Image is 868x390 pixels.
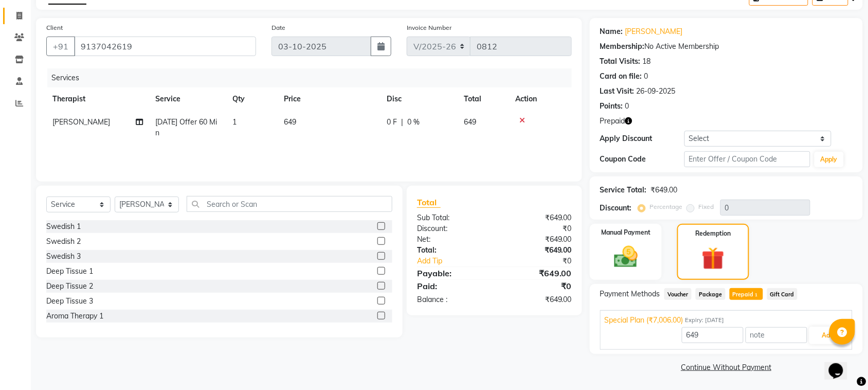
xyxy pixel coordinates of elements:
[494,245,580,256] div: ₹649.00
[600,289,660,299] span: Payment Methods
[52,117,110,127] span: [PERSON_NAME]
[600,154,684,165] div: Coupon Code
[409,212,495,223] div: Sub Total:
[746,327,807,343] input: note
[409,223,495,234] div: Discount:
[509,87,572,111] th: Action
[494,267,580,279] div: ₹649.00
[401,117,403,128] span: |
[600,116,625,127] span: Prepaid
[409,267,495,279] div: Payable:
[696,288,726,300] span: Package
[409,234,495,245] div: Net:
[625,101,629,112] div: 0
[494,223,580,234] div: ₹0
[682,327,744,343] input: Amount
[643,56,651,67] div: 18
[664,288,692,300] span: Voucher
[815,152,844,167] button: Apply
[409,294,495,305] div: Balance :
[600,41,645,52] div: Membership:
[644,71,648,82] div: 0
[46,37,75,56] button: +91
[46,236,81,247] div: Swedish 2
[607,243,645,271] img: _cash.svg
[684,151,810,167] input: Enter Offer / Coupon Code
[187,196,392,212] input: Search or Scan
[46,23,63,32] label: Client
[494,212,580,223] div: ₹649.00
[767,288,798,300] span: Gift Card
[600,56,641,67] div: Total Visits:
[46,266,93,277] div: Deep Tissue 1
[637,86,676,97] div: 26-09-2025
[47,68,580,87] div: Services
[685,316,725,325] span: Expiry: [DATE]
[600,133,684,144] div: Apply Discount
[272,23,285,32] label: Date
[409,256,509,267] a: Add Tip
[46,296,93,307] div: Deep Tissue 3
[407,23,451,32] label: Invoice Number
[409,280,495,292] div: Paid:
[494,234,580,245] div: ₹649.00
[494,280,580,292] div: ₹0
[592,362,861,373] a: Continue Without Payment
[625,26,683,37] a: [PERSON_NAME]
[407,117,420,128] span: 0 %
[809,327,847,344] button: Add
[494,294,580,305] div: ₹649.00
[232,117,237,127] span: 1
[458,87,509,111] th: Total
[730,288,763,300] span: Prepaid
[600,26,623,37] div: Name:
[278,87,381,111] th: Price
[600,71,642,82] div: Card on file:
[754,292,759,298] span: 1
[409,245,495,256] div: Total:
[226,87,278,111] th: Qty
[284,117,296,127] span: 649
[825,349,858,380] iframe: chat widget
[600,41,853,52] div: No Active Membership
[155,117,217,137] span: [DATE] Offer 60 Min
[695,244,732,273] img: _gift.svg
[464,117,476,127] span: 649
[46,251,81,262] div: Swedish 3
[46,87,149,111] th: Therapist
[605,315,683,326] span: Special Plan (₹7,006.00)
[601,228,650,237] label: Manual Payment
[417,197,441,208] span: Total
[600,86,635,97] div: Last Visit:
[74,37,256,56] input: Search by Name/Mobile/Email/Code
[600,185,647,196] div: Service Total:
[651,185,678,196] div: ₹649.00
[600,101,623,112] div: Points:
[696,229,731,238] label: Redemption
[600,203,632,214] div: Discount:
[387,117,397,128] span: 0 F
[149,87,226,111] th: Service
[381,87,458,111] th: Disc
[509,256,580,267] div: ₹0
[699,202,714,211] label: Fixed
[650,202,683,211] label: Percentage
[46,221,81,232] div: Swedish 1
[46,311,103,322] div: Aroma Therapy 1
[46,281,93,292] div: Deep Tissue 2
